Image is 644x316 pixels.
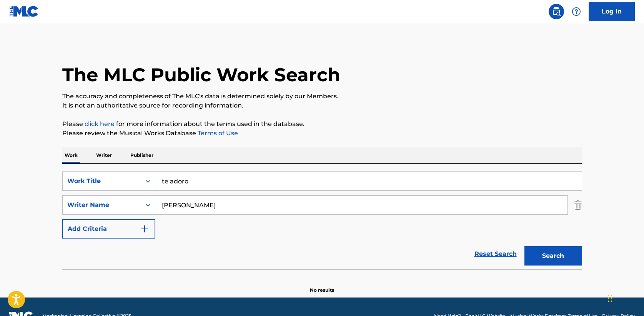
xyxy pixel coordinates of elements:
[572,7,581,16] img: help
[471,245,521,262] a: Reset Search
[62,119,582,129] p: Please for more information about the terms used in the database.
[62,219,155,239] button: Add Criteria
[128,147,156,163] p: Publisher
[574,195,582,215] img: Delete Criterion
[62,101,582,110] p: It is not an authoritative source for recording information.
[606,279,644,316] iframe: Chat Widget
[196,129,238,137] a: Terms of Use
[569,4,584,19] div: Help
[62,171,582,269] form: Search Form
[310,277,334,294] p: No results
[62,92,582,101] p: The accuracy and completeness of The MLC's data is determined solely by our Members.
[524,246,582,266] button: Search
[62,129,582,138] p: Please review the Musical Works Database
[622,203,644,265] iframe: Resource Center
[67,176,136,186] div: Work Title
[94,147,114,163] p: Writer
[62,63,340,86] h1: The MLC Public Work Search
[140,224,149,234] img: 9d2ae6d4665cec9f34b9.svg
[85,120,115,128] a: click here
[67,200,136,210] div: Writer Name
[9,6,39,17] img: MLC Logo
[62,147,80,163] p: Work
[552,7,561,16] img: search
[549,4,564,19] a: Public Search
[589,2,635,21] a: Log In
[608,287,612,310] div: Drag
